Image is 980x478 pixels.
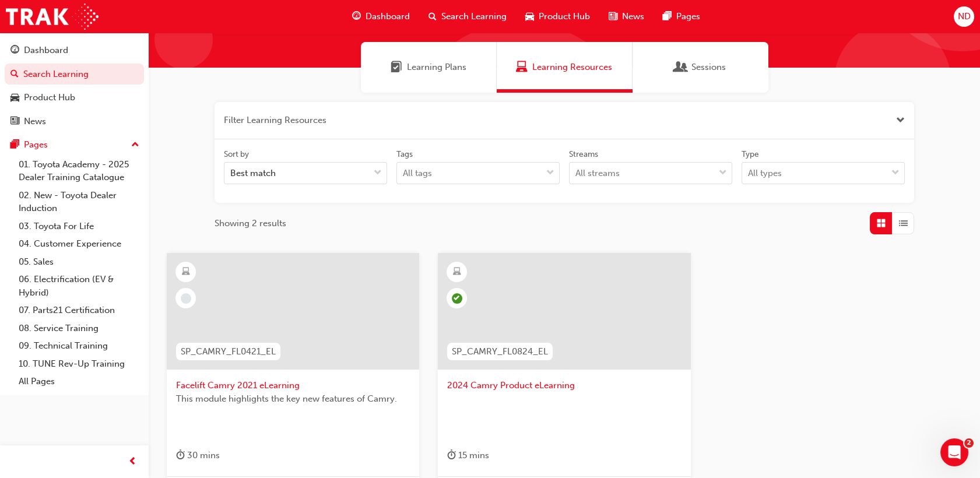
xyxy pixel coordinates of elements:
[131,138,139,153] span: up-icon
[516,5,599,29] a: car-iconProduct Hub
[622,10,644,23] span: News
[14,187,144,217] a: 02. New - Toyota Dealer Induction
[569,149,598,160] div: Streams
[14,337,144,355] a: 09. Technical Training
[691,61,726,74] span: Sessions
[24,44,68,57] div: Dashboard
[539,10,590,23] span: Product Hub
[14,301,144,319] a: 07. Parts21 Certification
[663,9,672,24] span: pages-icon
[419,5,516,29] a: search-iconSearch Learning
[14,270,144,301] a: 06. Electrification (EV & Hybrid)
[5,64,144,85] a: Search Learning
[407,61,466,74] span: Learning Plans
[964,438,974,448] span: 2
[5,134,144,156] button: Pages
[599,5,654,29] a: news-iconNews
[633,42,768,93] a: SessionsSessions
[224,149,249,160] div: Sort by
[176,448,220,463] div: 30 mins
[497,42,633,93] a: Learning ResourcesLearning Resources
[24,138,48,152] div: Pages
[896,114,905,127] button: Close the filter
[940,438,968,466] iframe: Intercom live chat
[396,149,560,185] label: tagOptions
[182,265,190,280] span: learningResourceType_ELEARNING-icon
[10,69,19,80] span: search-icon
[516,61,528,74] span: Learning Resources
[176,379,410,392] span: Facelift Camry 2021 eLearning
[899,217,908,230] span: List
[24,115,46,128] div: News
[343,5,419,29] a: guage-iconDashboard
[447,448,489,463] div: 15 mins
[525,9,534,24] span: car-icon
[546,166,554,181] span: down-icon
[176,392,410,406] span: This module highlights the key new features of Camry.
[361,42,497,93] a: Learning PlansLearning Plans
[891,166,900,181] span: down-icon
[719,166,727,181] span: down-icon
[10,93,19,103] span: car-icon
[676,10,700,23] span: Pages
[654,5,709,29] a: pages-iconPages
[5,111,144,132] a: News
[10,117,19,127] span: news-icon
[14,253,144,271] a: 05. Sales
[428,9,437,24] span: search-icon
[14,235,144,253] a: 04. Customer Experience
[452,345,548,358] span: SP_CAMRY_FL0824_EL
[5,87,144,108] a: Product Hub
[366,10,410,23] span: Dashboard
[10,140,19,150] span: pages-icon
[957,10,970,23] span: ND
[5,40,144,61] a: Dashboard
[14,355,144,373] a: 10. TUNE Rev-Up Training
[14,372,144,391] a: All Pages
[742,149,759,160] div: Type
[181,293,191,304] span: learningRecordVerb_NONE-icon
[441,10,507,23] span: Search Learning
[5,37,144,134] button: DashboardSearch LearningProduct HubNews
[24,91,75,104] div: Product Hub
[609,9,617,24] span: news-icon
[128,455,137,469] span: prev-icon
[396,149,413,160] div: Tags
[181,345,276,358] span: SP_CAMRY_FL0421_EL
[176,448,185,463] span: duration-icon
[10,45,19,56] span: guage-icon
[215,217,286,230] span: Showing 2 results
[374,166,382,181] span: down-icon
[447,448,456,463] span: duration-icon
[532,61,612,74] span: Learning Resources
[452,293,462,304] span: learningRecordVerb_PASS-icon
[391,61,402,74] span: Learning Plans
[14,217,144,236] a: 03. Toyota For Life
[352,9,361,24] span: guage-icon
[877,217,886,230] span: Grid
[675,61,687,74] span: Sessions
[453,265,461,280] span: learningResourceType_ELEARNING-icon
[403,167,432,180] div: All tags
[230,167,276,180] div: Best match
[575,167,620,180] div: All streams
[954,6,974,27] button: ND
[6,3,99,30] img: Trak
[14,319,144,338] a: 08. Service Training
[748,167,782,180] div: All types
[14,156,144,187] a: 01. Toyota Academy - 2025 Dealer Training Catalogue
[447,379,681,392] span: 2024 Camry Product eLearning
